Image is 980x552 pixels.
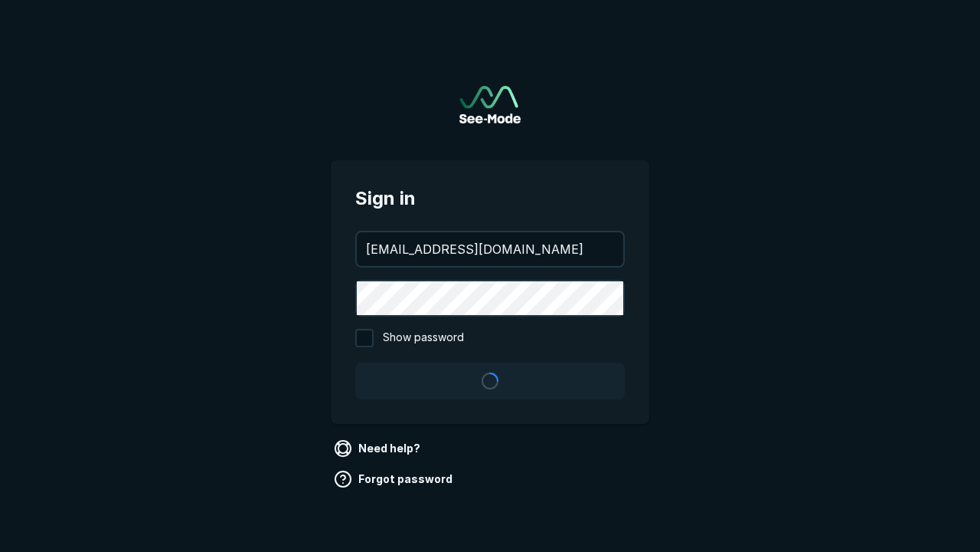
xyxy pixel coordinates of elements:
span: Show password [383,329,464,347]
span: Sign in [355,185,625,212]
a: Forgot password [331,467,459,491]
img: See-Mode Logo [459,86,521,123]
a: Go to sign in [459,86,521,123]
a: Need help? [331,436,426,461]
input: your@email.com [357,232,623,266]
